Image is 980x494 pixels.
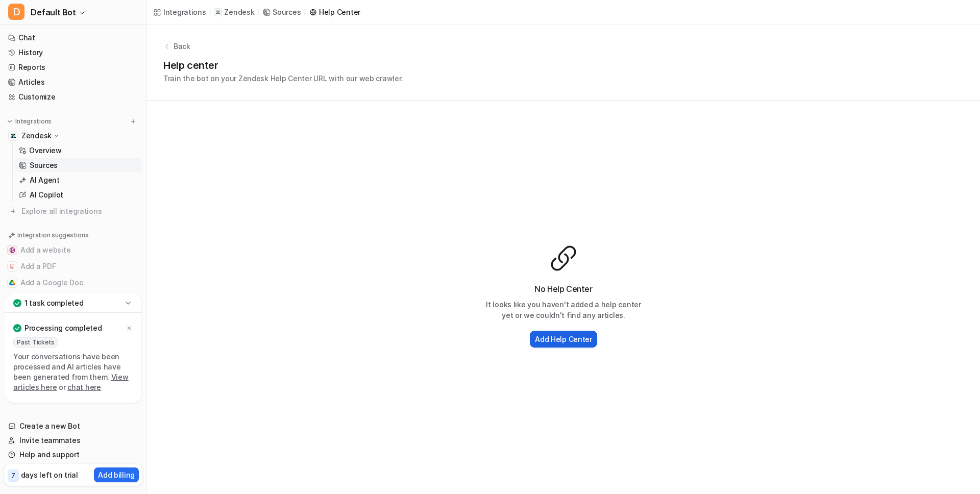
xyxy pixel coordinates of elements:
p: AI Agent [30,175,60,185]
h2: Add Help Center [535,334,592,344]
div: Help Center [319,7,360,17]
p: Add billing [98,470,135,480]
a: Sources [15,158,142,172]
a: Sources [262,7,301,17]
a: History [4,45,142,60]
span: / [304,8,306,17]
a: Explore all integrations [4,204,142,218]
button: Add to Zendesk [4,291,142,307]
span: Explore all integrations [21,203,138,219]
a: View articles here [13,373,129,391]
p: Train the bot on your Zendesk Help Center URL with our web crawler. [163,73,403,84]
img: Zendesk [10,133,16,139]
img: menu_add.svg [130,118,137,125]
button: Add a websiteAdd a website [4,242,142,258]
span: / [257,8,259,17]
a: Zendesk [214,7,254,17]
a: Overview [15,143,142,158]
a: Invite teammates [4,433,142,448]
a: Integrations [153,7,206,17]
div: Sources [273,7,301,17]
a: Chat [4,31,142,45]
span: D [8,4,24,20]
a: Help and support [4,448,142,462]
img: expand menu [6,118,13,125]
img: Add a Google Doc [9,280,15,286]
p: Your conversations have been processed and AI articles have been generated from them. or [13,352,133,392]
a: Customize [4,90,142,104]
button: Add a PDFAdd a PDF [4,258,142,275]
a: AI Agent [15,173,142,187]
p: Zendesk [224,7,254,17]
p: AI Copilot [30,190,63,200]
a: Articles [4,75,142,89]
p: 7 [11,471,15,480]
span: Past Tickets [13,337,58,348]
p: Back [174,41,190,52]
button: Add Help Center [530,331,597,348]
img: explore all integrations [8,206,18,216]
h3: No Help Center [482,283,645,295]
p: Sources [30,160,58,170]
p: days left on trial [21,470,78,480]
p: Integration suggestions [17,231,88,240]
p: Processing completed [24,323,102,333]
p: Zendesk [21,131,52,141]
p: Overview [29,145,62,156]
a: Help Center [309,7,360,17]
a: AI Copilot [15,188,142,202]
span: / [209,8,211,17]
p: It looks like you haven't added a help center yet or we couldn't find any articles. [482,299,645,320]
img: Add a website [9,247,15,253]
a: chat here [67,383,101,391]
a: Reports [4,60,142,75]
p: 1 task completed [24,298,84,308]
button: Integrations [4,116,55,127]
img: Add a PDF [9,263,15,269]
div: Integrations [163,7,206,17]
button: Add billing [94,467,139,482]
button: Add a Google DocAdd a Google Doc [4,275,142,291]
h1: Help center [163,58,403,73]
span: Default Bot [31,5,76,19]
a: Create a new Bot [4,419,142,433]
p: Integrations [15,117,52,126]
